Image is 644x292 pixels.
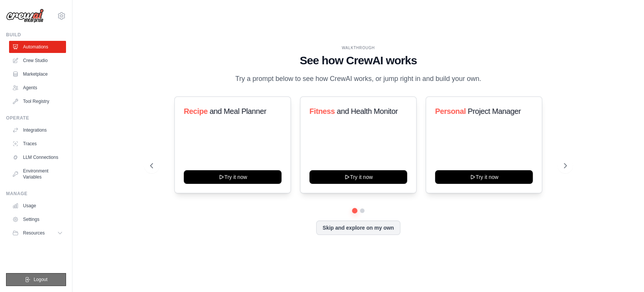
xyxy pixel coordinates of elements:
[309,170,407,184] button: Try it now
[6,191,66,197] div: Manage
[9,165,66,183] a: Environment Variables
[9,41,66,53] a: Automations
[209,107,266,115] span: and Meal Planner
[9,68,66,80] a: Marketplace
[34,276,48,283] span: Logout
[9,124,66,136] a: Integrations
[150,54,567,67] h1: See how CrewAI works
[9,54,66,67] a: Crew Studio
[232,73,485,84] p: Try a prompt below to see how CrewAI works, or jump right in and build your own.
[9,213,66,225] a: Settings
[9,200,66,212] a: Usage
[309,107,335,115] span: Fitness
[6,32,66,38] div: Build
[468,107,521,115] span: Project Manager
[6,115,66,121] div: Operate
[184,107,207,115] span: Recipe
[9,151,66,163] a: LLM Connections
[23,230,45,236] span: Resources
[150,45,567,51] div: WALKTHROUGH
[9,95,66,107] a: Tool Registry
[6,273,66,286] button: Logout
[435,107,466,115] span: Personal
[6,9,44,23] img: Logo
[184,170,281,184] button: Try it now
[9,82,66,94] a: Agents
[9,138,66,150] a: Traces
[9,227,66,239] button: Resources
[316,221,400,235] button: Skip and explore on my own
[337,107,398,115] span: and Health Monitor
[435,170,533,184] button: Try it now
